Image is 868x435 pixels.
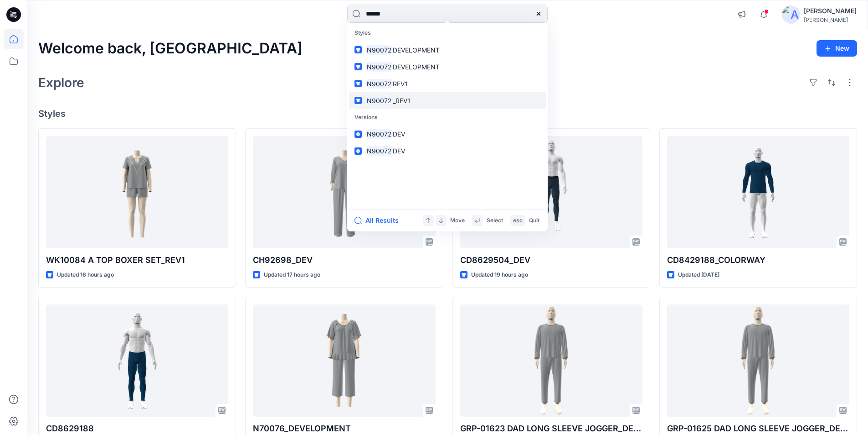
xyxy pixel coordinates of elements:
h2: Explore [38,75,84,90]
p: Updated 16 hours ago [57,270,114,280]
p: CD8629504_DEV [460,254,642,267]
mark: N90072 [365,45,393,55]
p: Updated 17 hours ago [264,270,320,280]
p: Versions [349,109,546,126]
div: [PERSON_NAME] [804,16,857,23]
p: Styles [349,25,546,42]
p: CD8429188_COLORWAY [667,254,849,267]
span: _REV1 [393,97,411,105]
p: esc [513,216,523,225]
a: N90072REV1 [349,75,546,92]
p: WK10084 A TOP BOXER SET_REV1 [46,254,228,267]
span: DEVELOPMENT [393,63,440,71]
img: avatar [782,5,800,24]
p: CH92698_DEV [253,254,435,267]
a: N90072DEV [349,142,546,159]
p: CD8629188 [46,422,228,435]
mark: N90072 [365,95,393,106]
button: New [817,40,857,57]
a: N90072DEV [349,126,546,142]
span: REV1 [393,80,408,88]
a: CD8429188_COLORWAY [667,136,849,249]
div: [PERSON_NAME] [804,5,857,16]
p: GRP-01625 DAD LONG SLEEVE JOGGER_DEVEL0PMENT [667,422,849,435]
button: All Results [354,215,405,226]
a: N90072DEVELOPMENT [349,58,546,75]
span: DEVELOPMENT [393,46,440,54]
p: N70076_DEVELOPMENT [253,422,435,435]
a: WK10084 A TOP BOXER SET_REV1 [46,136,228,249]
a: GRP-01623 DAD LONG SLEEVE JOGGER_DEVEL0PMENT [460,304,642,417]
a: N70076_DEVELOPMENT [253,304,435,417]
mark: N90072 [365,146,393,156]
a: CD8629504_DEV [460,136,642,249]
a: CH92698_DEV [253,136,435,249]
mark: N90072 [365,79,393,89]
h2: Welcome back, [GEOGRAPHIC_DATA] [38,40,303,57]
h4: Styles [38,108,857,119]
mark: N90072 [365,129,393,139]
a: GRP-01625 DAD LONG SLEEVE JOGGER_DEVEL0PMENT [667,304,849,417]
p: Updated [DATE] [678,270,719,280]
p: Quit [529,216,539,225]
span: DEV [393,130,405,138]
a: N90072_REV1 [349,92,546,109]
span: DEV [393,147,405,155]
p: Select [487,216,503,225]
a: CD8629188 [46,304,228,417]
p: Move [450,216,465,225]
a: N90072DEVELOPMENT [349,42,546,58]
mark: N90072 [365,62,393,72]
p: Updated 19 hours ago [471,270,528,280]
p: GRP-01623 DAD LONG SLEEVE JOGGER_DEVEL0PMENT [460,422,642,435]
